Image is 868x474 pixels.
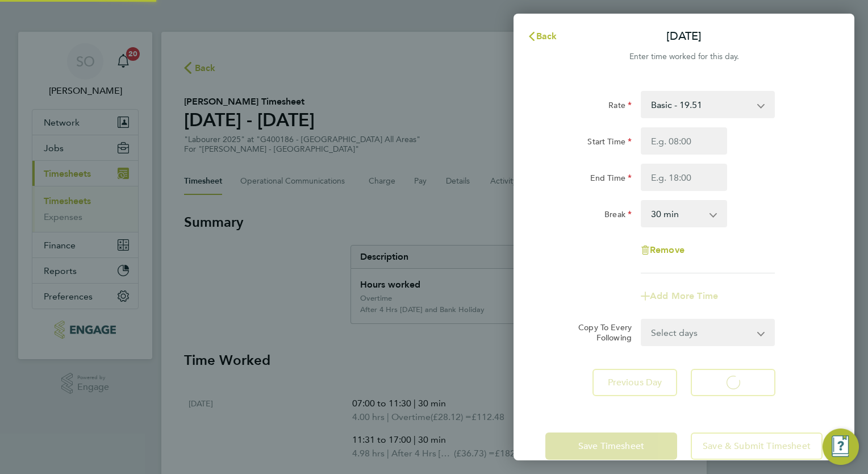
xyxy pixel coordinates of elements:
[604,209,632,223] label: Break
[608,100,632,114] label: Rate
[514,50,854,64] div: Enter time worked for this day.
[641,164,727,191] input: E.g. 18:00
[650,244,685,255] span: Remove
[587,136,632,150] label: Start Time
[536,31,557,41] span: Back
[641,246,685,255] button: Remove
[641,127,727,155] input: E.g. 08:00
[516,25,569,48] button: Back
[666,28,702,44] p: [DATE]
[823,429,859,465] button: Engage Resource Center
[569,322,632,343] label: Copy To Every Following
[590,173,632,186] label: End Time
